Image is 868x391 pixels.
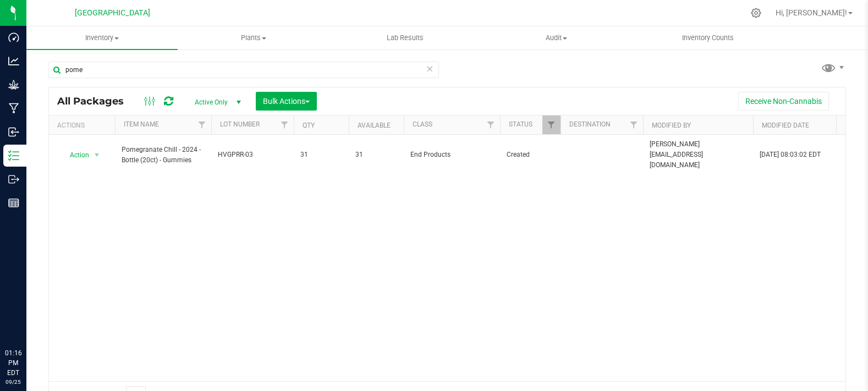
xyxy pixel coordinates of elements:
[220,120,260,128] a: Lot Number
[193,115,211,134] a: Filter
[8,103,19,114] inline-svg: Manufacturing
[372,33,438,43] span: Lab Results
[11,303,44,336] iframe: Resource center
[90,147,104,163] span: select
[57,122,111,129] div: Actions
[124,120,159,128] a: Item Name
[542,115,561,134] a: Filter
[276,115,294,134] a: Filter
[507,150,554,160] span: Created
[300,150,342,160] span: 31
[426,62,433,76] span: Clear
[8,79,19,90] inline-svg: Grow
[60,147,90,163] span: Action
[762,122,809,129] a: Modified Date
[8,174,19,185] inline-svg: Outbound
[358,122,391,129] a: Available
[218,150,287,160] span: HVGPRR-03
[413,120,432,128] a: Class
[509,120,532,128] a: Status
[329,26,481,49] a: Lab Results
[5,378,21,386] p: 09/25
[481,26,632,49] a: Audit
[481,33,631,43] span: Audit
[178,26,329,49] a: Plants
[8,32,19,43] inline-svg: Dashboard
[303,122,315,129] a: Qty
[625,115,643,134] a: Filter
[122,145,205,166] span: Pomegranate Chill - 2024 - Bottle (20ct) - Gummies
[760,150,821,160] span: [DATE] 08:03:02 EDT
[650,139,746,171] span: [PERSON_NAME][EMAIL_ADDRESS][DOMAIN_NAME]
[776,8,847,17] span: Hi, [PERSON_NAME]!
[8,150,19,161] inline-svg: Inventory
[26,26,178,49] a: Inventory
[5,348,21,378] p: 01:16 PM EDT
[749,8,763,18] div: Manage settings
[633,26,784,49] a: Inventory Counts
[652,122,691,129] a: Modified By
[8,126,19,137] inline-svg: Inbound
[48,62,439,78] input: Search Package ID, Item Name, SKU, Lot or Part Number...
[482,115,500,134] a: Filter
[75,8,150,18] span: [GEOGRAPHIC_DATA]
[8,56,19,67] inline-svg: Analytics
[263,97,310,106] span: Bulk Actions
[26,33,178,43] span: Inventory
[57,95,135,107] span: All Packages
[355,150,397,160] span: 31
[667,33,749,43] span: Inventory Counts
[738,92,829,111] button: Receive Non-Cannabis
[569,120,611,128] a: Destination
[256,92,317,111] button: Bulk Actions
[8,197,19,208] inline-svg: Reports
[410,150,493,160] span: End Products
[178,33,328,43] span: Plants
